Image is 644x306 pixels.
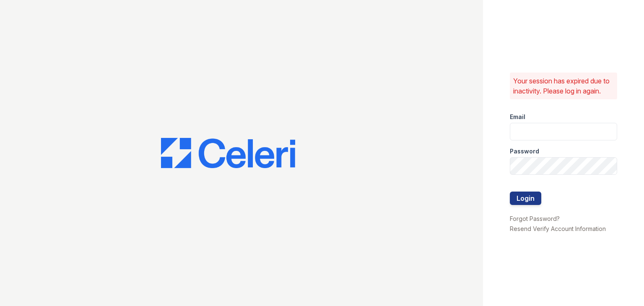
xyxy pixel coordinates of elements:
[510,113,525,121] label: Email
[513,76,614,96] p: Your session has expired due to inactivity. Please log in again.
[510,215,560,222] a: Forgot Password?
[510,192,541,205] button: Login
[161,138,295,168] img: CE_Logo_Blue-a8612792a0a2168367f1c8372b55b34899dd931a85d93a1a3d3e32e68fde9ad4.png
[510,225,606,232] a: Resend Verify Account Information
[510,147,539,156] label: Password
